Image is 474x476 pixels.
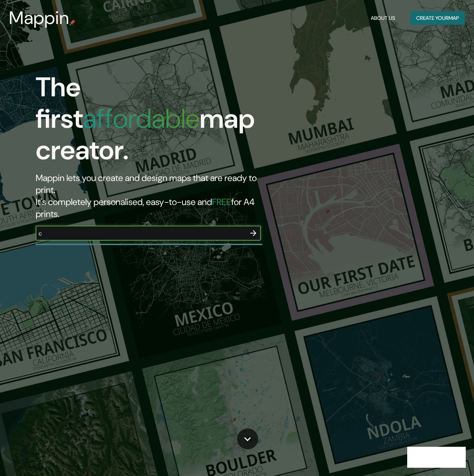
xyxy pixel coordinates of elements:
[212,196,231,208] h5: FREE
[410,11,465,25] button: Create yourmap
[368,11,398,25] button: About Us
[69,19,75,25] img: mappin-pin
[36,72,273,172] h1: The first map creator.
[36,229,246,238] input: Choose your favourite place
[83,101,200,136] h1: affordable
[407,447,466,468] iframe: Help widget launcher
[9,7,69,28] h3: Mappin
[36,172,273,220] h2: Mappin lets you create and design maps that are ready to print. It's completely personalised, eas...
